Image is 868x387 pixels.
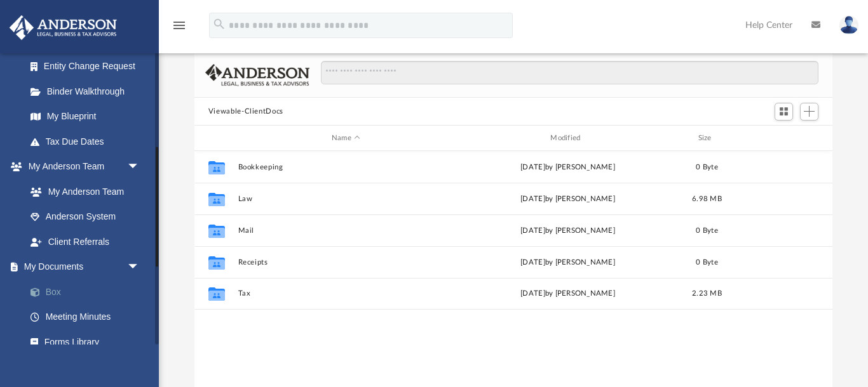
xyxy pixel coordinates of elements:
a: Binder Walkthrough [18,79,159,104]
img: User Pic [839,16,858,34]
a: Forms Library [18,329,153,355]
span: arrow_drop_down [127,154,153,180]
div: [DATE] by [PERSON_NAME] [459,257,675,268]
div: [DATE] by [PERSON_NAME] [459,162,675,173]
button: Law [238,195,454,203]
button: Mail [238,226,454,235]
span: 0 Byte [696,164,718,171]
button: Add [800,103,819,121]
a: Tax Due Dates [18,129,159,154]
button: Tax [238,290,454,298]
button: Viewable-ClientDocs [208,106,283,117]
a: menu [172,24,187,33]
div: [DATE] by [PERSON_NAME] [459,193,675,205]
div: Name [237,133,454,144]
div: id [200,133,232,144]
i: menu [172,18,187,33]
a: My Anderson Team [18,179,146,204]
div: Modified [459,133,676,144]
input: Search files and folders [321,61,819,85]
button: Switch to Grid View [775,103,794,121]
div: [DATE] by [PERSON_NAME] [459,225,675,237]
a: Anderson System [18,204,153,230]
span: arrow_drop_down [127,254,153,280]
button: Bookkeeping [238,163,454,171]
a: My Documentsarrow_drop_down [9,254,159,280]
span: 0 Byte [696,259,718,266]
span: 0 Byte [696,227,718,234]
div: Size [681,133,732,144]
span: 2.23 MB [692,290,722,297]
div: id [738,133,827,144]
a: My Blueprint [18,104,153,129]
img: Anderson Advisors Platinum Portal [6,15,121,40]
a: Meeting Minutes [18,305,159,330]
a: Entity Change Request [18,54,159,79]
button: Receipts [238,258,454,266]
a: My Anderson Teamarrow_drop_down [9,154,153,180]
span: 6.98 MB [692,195,722,202]
div: [DATE] by [PERSON_NAME] [459,288,675,299]
a: Client Referrals [18,229,153,254]
a: Box [18,279,159,305]
i: search [212,17,226,31]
